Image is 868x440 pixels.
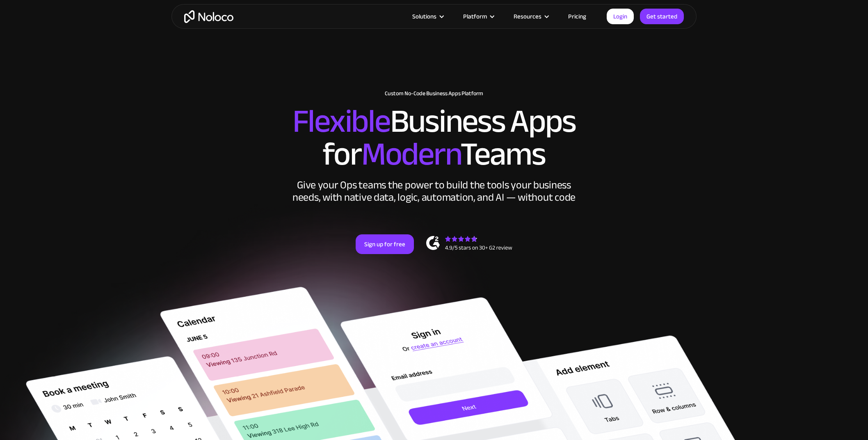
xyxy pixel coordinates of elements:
[290,179,578,204] div: Give your Ops teams the power to build the tools your business needs, with native data, logic, au...
[292,91,390,152] span: Flexible
[180,105,688,171] h2: Business Apps for Teams
[356,234,414,254] a: Sign up for free
[640,9,684,24] a: Get started
[558,11,596,22] a: Pricing
[180,90,688,97] h1: Custom No-Code Business Apps Platform
[361,124,460,185] span: Modern
[503,11,558,22] div: Resources
[453,11,503,22] div: Platform
[607,9,634,24] a: Login
[412,11,436,22] div: Solutions
[184,10,233,23] a: home
[402,11,453,22] div: Solutions
[514,11,541,22] div: Resources
[463,11,487,22] div: Platform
